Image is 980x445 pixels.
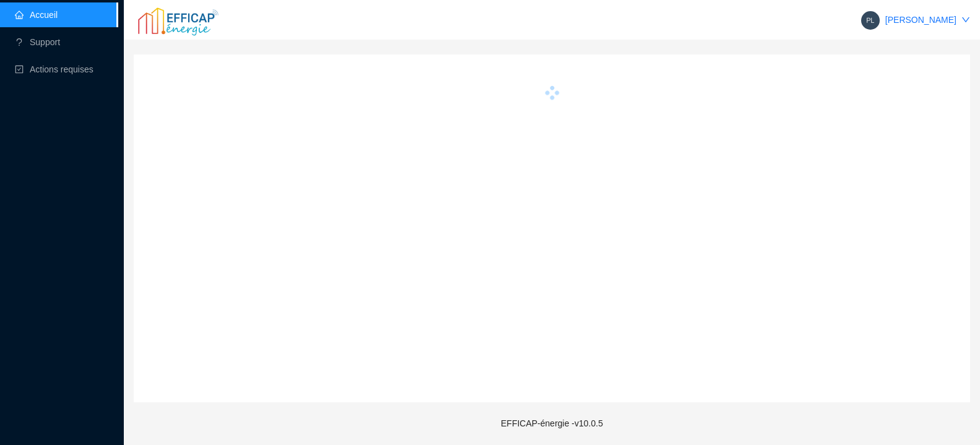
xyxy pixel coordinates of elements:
[885,15,956,25] a: [PERSON_NAME]
[501,418,603,428] span: EFFICAP-énergie - v10.0.5
[961,15,970,24] span: down
[15,65,24,74] span: check-square
[15,10,58,20] a: homeAccueil
[861,11,880,30] img: f6ae4dd7576415b1fb81bcac040d838d
[30,64,93,74] span: Actions requises
[851,10,980,30] button: [PERSON_NAME]
[15,37,60,47] a: questionSupport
